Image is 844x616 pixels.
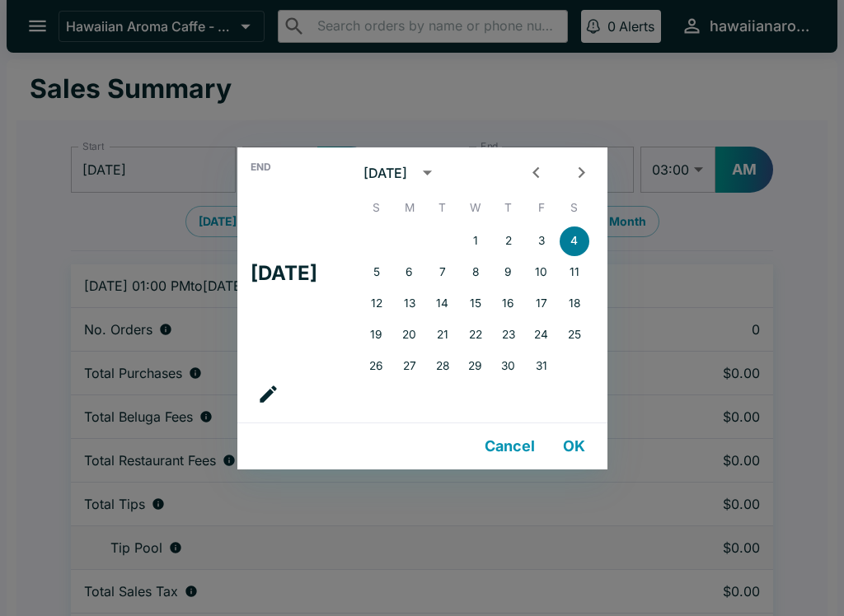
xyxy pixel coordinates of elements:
[428,258,457,287] button: 7
[395,320,424,350] button: 20
[461,258,490,287] button: 8
[494,258,523,287] button: 9
[395,289,424,319] button: 13
[461,320,490,350] button: 22
[428,352,457,381] button: 28
[527,289,556,319] button: 17
[395,352,424,381] button: 27
[428,192,457,225] span: Tuesday
[362,352,392,381] button: 26
[494,320,523,350] button: 23
[251,261,317,286] h4: [DATE]
[412,157,443,188] button: calendar view is open, switch to year view
[494,226,523,256] button: 2
[362,320,392,350] button: 19
[560,226,589,256] button: 4
[560,258,589,287] button: 11
[566,157,597,188] button: Next month
[251,376,286,412] button: calendar view is open, go to text input view
[494,192,523,225] span: Thursday
[362,258,392,287] button: 5
[560,289,589,319] button: 18
[478,430,542,463] button: Cancel
[428,289,457,319] button: 14
[527,226,556,256] button: 3
[494,352,523,381] button: 30
[548,430,601,463] button: OK
[461,192,490,225] span: Wednesday
[395,192,424,225] span: Monday
[494,289,523,319] button: 16
[521,157,551,188] button: Previous month
[527,192,556,225] span: Friday
[560,320,589,350] button: 25
[363,165,407,181] div: [DATE]
[461,352,490,381] button: 29
[461,289,490,319] button: 15
[362,192,392,225] span: Sunday
[428,320,457,350] button: 21
[251,161,271,174] span: End
[527,258,556,287] button: 10
[395,258,424,287] button: 6
[362,289,392,319] button: 12
[461,226,490,256] button: 1
[527,320,556,350] button: 24
[527,352,556,381] button: 31
[560,192,589,225] span: Saturday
